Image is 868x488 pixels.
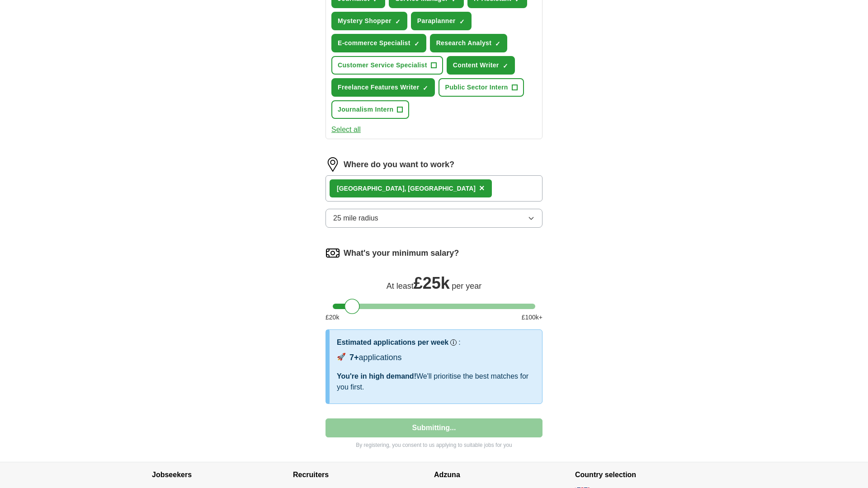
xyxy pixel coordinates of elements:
span: 🚀 [337,352,346,362]
span: £ 25k [414,274,450,292]
div: We'll prioritise the best matches for you first. [337,371,535,393]
button: E-commerce Specialist✓ [331,34,426,52]
button: Customer Service Specialist [331,56,443,75]
span: Journalism Intern [338,105,393,114]
button: Journalism Intern [331,100,409,119]
span: E-commerce Specialist [338,38,410,48]
span: ✓ [423,84,428,92]
button: Mystery Shopper✓ [331,12,407,30]
span: per year [452,282,481,291]
h4: Country selection [575,462,716,488]
span: ✓ [503,62,508,70]
span: 7+ [349,353,359,362]
span: Research Analyst [436,38,492,48]
span: Freelance Features Writer [338,83,419,92]
span: Paraplanner [417,16,456,26]
span: ✓ [495,40,500,47]
span: Public Sector Intern [445,83,508,92]
button: Freelance Features Writer✓ [331,78,435,97]
p: By registering, you consent to us applying to suitable jobs for you [325,441,542,449]
button: Research Analyst✓ [430,34,508,52]
span: ✓ [459,18,465,25]
span: 25 mile radius [333,213,378,224]
button: Select all [331,124,361,135]
button: 25 mile radius [325,209,542,228]
span: At least [387,282,414,291]
span: You're in high demand! [337,372,416,380]
label: Where do you want to work? [344,159,454,171]
img: salary.png [325,246,340,260]
div: [GEOGRAPHIC_DATA], [GEOGRAPHIC_DATA] [337,184,476,193]
button: Content Writer✓ [447,56,515,75]
h3: Estimated applications per week [337,337,448,348]
span: ✓ [414,40,420,47]
span: Content Writer [453,61,499,70]
button: Public Sector Intern [439,78,524,97]
button: Paraplanner✓ [411,12,472,30]
span: Customer Service Specialist [338,61,427,70]
label: What's your minimum salary? [344,247,459,259]
button: Submitting... [325,418,542,437]
span: × [479,183,485,193]
div: applications [349,352,402,364]
button: × [479,182,485,195]
h3: : [458,337,460,348]
span: Mystery Shopper [338,16,392,26]
span: £ 20 k [325,313,339,322]
img: location.png [325,157,340,172]
span: ✓ [395,18,401,25]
